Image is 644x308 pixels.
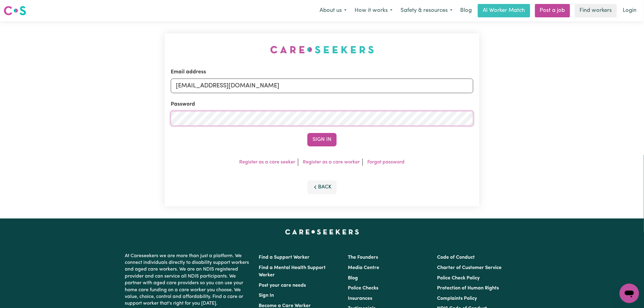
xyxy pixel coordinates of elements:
[259,255,310,260] a: Find a Support Worker
[620,284,639,303] iframe: Button to launch messaging window
[478,4,530,17] a: AI Worker Match
[348,255,378,260] a: The Founders
[307,180,337,194] button: Back
[619,4,640,17] a: Login
[285,229,359,234] a: Careseekers home page
[259,265,326,278] a: Find a Mental Health Support Worker
[348,265,379,270] a: Media Centre
[307,133,337,146] button: Sign In
[316,4,351,17] button: About us
[348,296,372,301] a: Insurances
[351,4,397,17] button: How it works
[437,276,480,281] a: Police Check Policy
[348,276,358,281] a: Blog
[575,4,617,17] a: Find workers
[171,68,206,76] label: Email address
[397,4,457,17] button: Safety & resources
[171,79,473,93] input: Email address
[259,283,306,288] a: Post your care needs
[303,160,360,165] a: Register as a care worker
[437,255,475,260] a: Code of Conduct
[437,265,502,270] a: Charter of Customer Service
[535,4,570,17] a: Post a job
[4,5,26,16] img: Careseekers logo
[368,160,405,165] a: Forgot password
[437,286,499,291] a: Protection of Human Rights
[437,296,477,301] a: Complaints Policy
[348,286,378,291] a: Police Checks
[4,4,26,18] a: Careseekers logo
[457,4,475,17] a: Blog
[259,293,274,298] a: Sign In
[171,100,195,108] label: Password
[240,160,296,165] a: Register as a care seeker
